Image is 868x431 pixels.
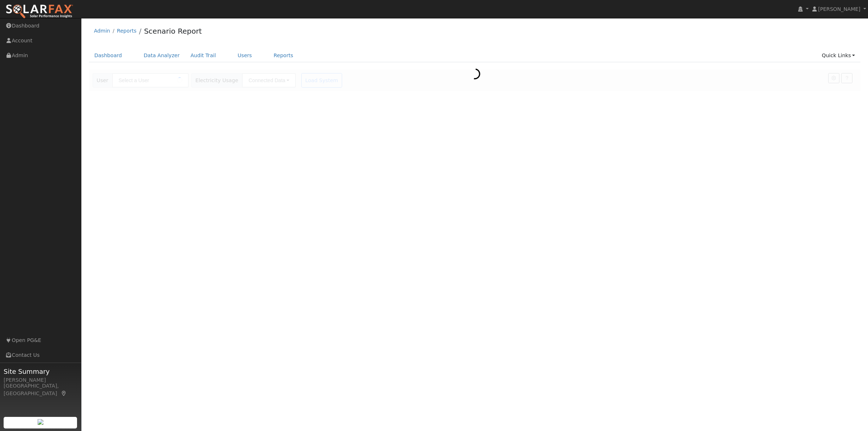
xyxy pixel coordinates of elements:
span: [PERSON_NAME] [818,6,860,12]
a: Data Analyzer [138,49,185,62]
a: Reports [117,28,136,34]
a: Dashboard [89,49,128,62]
a: Quick Links [816,49,860,62]
a: Reports [268,49,299,62]
div: [PERSON_NAME] [4,376,77,384]
a: Admin [94,28,110,34]
a: Scenario Report [144,27,202,35]
img: retrieve [38,419,43,425]
a: Map [61,390,67,396]
a: Audit Trail [185,49,221,62]
a: Users [232,49,258,62]
span: Site Summary [4,367,77,376]
div: [GEOGRAPHIC_DATA], [GEOGRAPHIC_DATA] [4,382,77,397]
img: SolarFax [5,4,73,19]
